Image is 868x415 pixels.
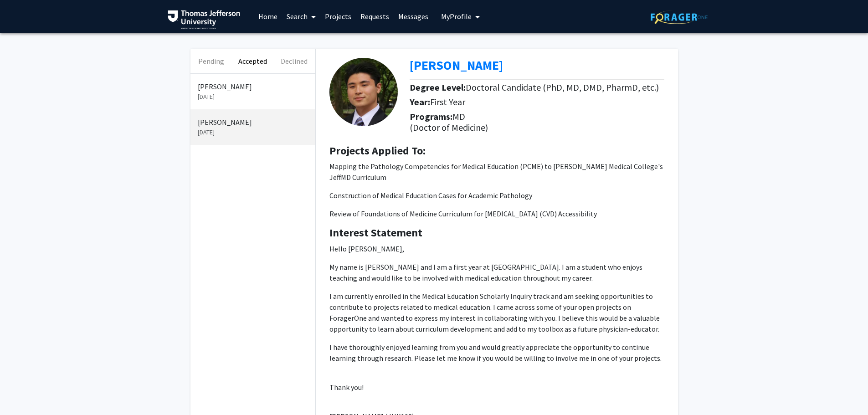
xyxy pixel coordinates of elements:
p: Hello [PERSON_NAME], [329,243,664,254]
p: I have thoroughly enjoyed learning from you and would greatly appreciate the opportunity to conti... [329,342,664,364]
a: Messages [394,0,433,32]
b: Programs: [410,111,452,122]
p: Review of Foundations of Medicine Curriculum for [MEDICAL_DATA] (CVD) Accessibility [329,208,664,219]
p: [DATE] [198,92,308,102]
b: Interest Statement [329,225,422,240]
img: Thomas Jefferson University Logo [168,10,241,29]
p: Mapping the Pathology Competencies for Medical Education (PCME) to [PERSON_NAME] Medical College'... [329,161,664,183]
a: Search [282,0,320,32]
img: ForagerOne Logo [651,10,708,24]
span: MD (Doctor of Medicine) [410,111,488,133]
p: My name is [PERSON_NAME] and I am a first year at [GEOGRAPHIC_DATA]. I am a student who enjoys te... [329,261,664,283]
b: [PERSON_NAME] [410,57,503,73]
a: Projects [320,0,356,32]
a: Opens in a new tab [410,57,503,73]
iframe: Chat [7,374,39,408]
img: Profile Picture [329,58,398,126]
span: My Profile [441,12,472,21]
p: [PERSON_NAME] [198,81,308,92]
a: Requests [356,0,394,32]
button: Declined [273,49,315,73]
b: Degree Level: [410,82,466,93]
b: Year: [410,96,430,108]
p: [PERSON_NAME] [198,117,308,128]
p: I am currently enrolled in the Medical Education Scholarly Inquiry track and am seeking opportuni... [329,291,664,334]
a: Home [254,0,282,32]
p: Thank you! [329,382,664,393]
p: Construction of Medical Education Cases for Academic Pathology [329,190,664,201]
span: Doctoral Candidate (PhD, MD, DMD, PharmD, etc.) [466,82,659,93]
button: Pending [190,49,232,73]
b: Projects Applied To: [329,143,426,158]
p: [DATE] [198,128,308,137]
button: Accepted [232,49,273,73]
span: First Year [430,96,465,108]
